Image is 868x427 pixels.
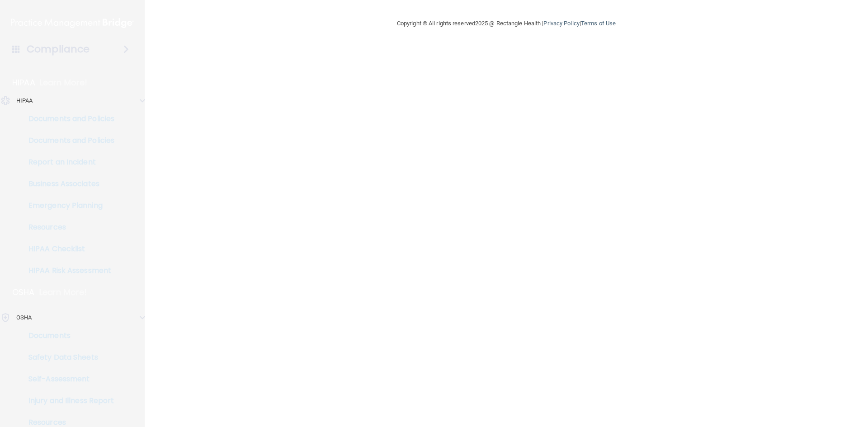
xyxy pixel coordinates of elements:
[6,158,129,167] p: Report an Incident
[6,266,129,275] p: HIPAA Risk Assessment
[11,14,134,32] img: PMB logo
[6,201,129,210] p: Emergency Planning
[6,179,129,188] p: Business Associates
[6,418,129,427] p: Resources
[27,43,90,56] h4: Compliance
[581,20,616,27] a: Terms of Use
[6,353,129,362] p: Safety Data Sheets
[16,95,33,106] p: HIPAA
[6,136,129,145] p: Documents and Policies
[39,287,87,298] p: Learn More!
[341,9,671,38] div: Copyright © All rights reserved 2025 @ Rectangle Health | |
[543,20,579,27] a: Privacy Policy
[16,312,32,323] p: OSHA
[12,287,35,298] p: OSHA
[6,375,129,384] p: Self-Assessment
[12,77,35,88] p: HIPAA
[6,114,129,123] p: Documents and Policies
[40,77,88,88] p: Learn More!
[6,244,129,253] p: HIPAA Checklist
[6,331,129,340] p: Documents
[6,223,129,232] p: Resources
[6,396,129,405] p: Injury and Illness Report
